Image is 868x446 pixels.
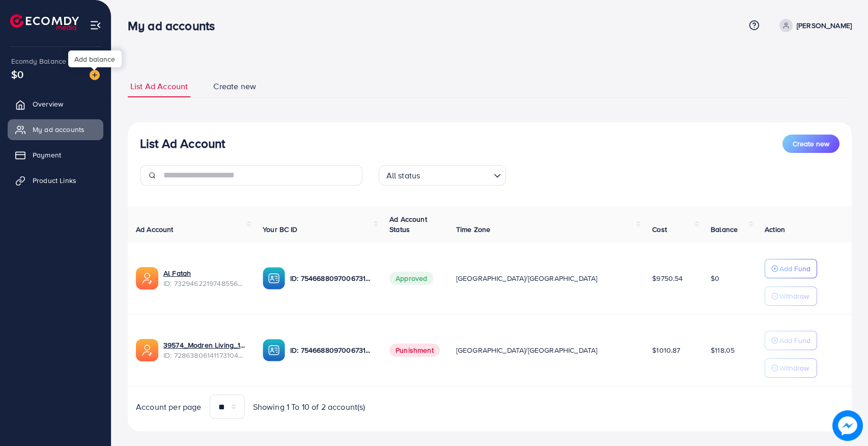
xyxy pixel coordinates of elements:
div: Add balance [68,50,122,67]
a: My ad accounts [8,119,103,140]
div: <span class='underline'>39574_Modren Living_1696492702766</span></br>7286380614117310466 [163,340,246,361]
p: Add Fund [779,263,810,275]
div: <span class='underline'>Al Fatah</span></br>7329462219748556801 [163,268,246,289]
a: Payment [8,145,103,165]
span: List Ad Account [130,81,188,92]
img: ic-ads-acc.e4c84228.svg [136,339,158,361]
span: Showing 1 To 10 of 2 account(s) [253,401,366,413]
span: Product Links [33,175,76,186]
p: ID: 7546688097006731282 [290,272,373,284]
span: $118.05 [711,345,735,355]
p: Add Fund [779,334,810,347]
a: Overview [8,94,103,114]
button: Add Fund [765,331,817,350]
button: Add Fund [765,259,817,278]
img: ic-ads-acc.e4c84228.svg [136,267,158,290]
span: ID: 7286380614117310466 [163,350,246,360]
span: [GEOGRAPHIC_DATA]/[GEOGRAPHIC_DATA] [456,273,598,283]
a: Product Links [8,170,103,191]
input: Search for option [423,166,489,183]
span: Punishment [389,344,440,357]
span: Create new [793,139,829,149]
span: [GEOGRAPHIC_DATA]/[GEOGRAPHIC_DATA] [456,345,598,355]
img: image [832,410,863,441]
h3: List Ad Account [140,136,225,151]
span: $0 [11,67,23,82]
span: Payment [33,150,61,160]
span: Ad Account Status [389,214,427,234]
span: $1010.87 [652,345,680,355]
span: Account per page [136,401,202,413]
p: [PERSON_NAME] [797,19,852,32]
button: Withdraw [765,358,817,378]
span: Time Zone [456,224,490,234]
span: $0 [711,273,719,283]
img: logo [10,14,79,30]
h3: My ad accounts [128,18,223,33]
span: Ecomdy Balance [11,56,66,66]
span: My ad accounts [33,124,85,135]
img: ic-ba-acc.ded83a64.svg [263,339,285,361]
span: Approved [389,272,433,285]
a: [PERSON_NAME] [775,19,852,32]
span: ID: 7329462219748556801 [163,278,246,288]
div: Search for option [379,165,506,186]
img: ic-ba-acc.ded83a64.svg [263,267,285,290]
span: Cost [652,224,667,234]
img: image [90,70,100,80]
button: Withdraw [765,286,817,306]
span: Ad Account [136,224,174,234]
span: Your BC ID [263,224,298,234]
p: Withdraw [779,290,809,302]
span: Create new [213,81,256,92]
span: $9750.54 [652,273,683,283]
span: Action [765,224,785,234]
span: Overview [33,99,63,109]
p: ID: 7546688097006731282 [290,344,373,356]
span: Balance [711,224,738,234]
a: Al Fatah [163,268,191,278]
button: Create new [782,135,839,153]
p: Withdraw [779,362,809,374]
span: All status [384,168,423,183]
a: 39574_Modren Living_1696492702766 [163,340,246,350]
img: menu [90,19,101,31]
